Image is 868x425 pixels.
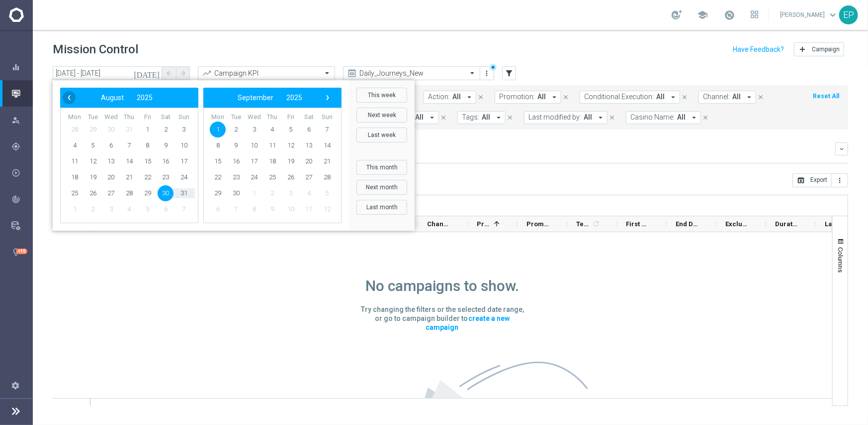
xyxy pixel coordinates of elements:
span: 18 [67,169,83,185]
span: Channel [427,220,451,228]
button: close [561,92,570,103]
button: filter_alt [502,66,516,80]
span: 28 [319,169,335,185]
span: 23 [158,169,174,185]
span: 14 [319,138,335,153]
span: 28 [67,122,83,138]
span: 11 [301,201,317,217]
span: 17 [176,153,192,169]
span: 7 [121,138,137,153]
span: 2 [85,201,101,217]
span: 1 [140,122,156,138]
span: 18 [264,153,280,169]
i: [DATE] [134,69,161,78]
span: September [238,94,273,102]
button: Promotion: All arrow_drop_down [495,91,561,104]
i: arrow_drop_down [690,113,698,122]
div: EP [839,5,858,24]
i: arrow_drop_down [745,93,754,102]
th: weekday [300,113,318,122]
button: ‹ [63,91,76,104]
span: 30 [103,122,119,138]
span: keyboard_arrow_down [827,9,838,20]
span: Columns [837,247,845,273]
th: weekday [281,113,300,122]
a: [PERSON_NAME]keyboard_arrow_down [779,7,839,22]
button: This week [356,88,407,103]
p: Try changing the filters or the selected date range, or go to campaign builder to [360,305,524,332]
a: create a new campaign [426,313,510,333]
span: Duration [775,220,799,228]
span: End Date [676,220,699,228]
i: play_circle_outline [11,168,20,177]
span: 3 [103,201,119,217]
i: more_vert [836,176,844,184]
button: Tags: All arrow_drop_down [457,111,506,124]
span: Action: [428,93,450,101]
span: 30 [228,185,244,201]
span: 2025 [137,94,153,102]
span: 5 [140,201,156,217]
span: 5 [85,138,101,153]
div: Mission Control [11,90,33,98]
span: 15 [140,153,156,169]
span: 24 [246,169,262,185]
span: All [732,93,741,101]
div: equalizer Dashboard [11,63,33,71]
span: 6 [103,138,119,153]
span: 25 [264,169,280,185]
span: All [677,113,686,122]
i: arrow_drop_down [669,93,678,102]
i: arrow_drop_down [494,113,503,122]
span: › [321,91,334,104]
span: 7 [176,201,192,217]
span: 17 [246,153,262,169]
i: close [702,114,709,121]
span: 22 [140,169,156,185]
button: more_vert [832,173,848,187]
span: 12 [319,201,335,217]
i: close [507,114,514,121]
span: 6 [158,201,174,217]
span: 2 [158,122,174,138]
button: close [506,112,515,123]
th: weekday [138,113,157,122]
i: arrow_forward [179,70,186,77]
th: weekday [227,113,246,122]
button: add Campaign [794,42,844,56]
i: settings [11,381,20,390]
th: weekday [318,113,336,122]
div: Execute [11,168,32,177]
span: 31 [121,122,137,138]
button: Action: All arrow_drop_down [424,91,476,104]
button: play_circle_outline Execute [11,169,33,177]
button: person_search Explore [11,116,33,124]
span: 10 [176,138,192,153]
i: equalizer [11,63,20,72]
ng-select: Daily_Journeys_New [343,66,480,80]
button: close [608,112,616,123]
span: 20 [103,169,119,185]
button: Last month [356,200,407,215]
span: 11 [264,138,280,153]
h1: Mission Control [53,42,138,57]
span: All [584,113,592,122]
button: close [680,92,689,103]
span: 2 [228,122,244,138]
i: track_changes [11,195,20,204]
span: 8 [140,138,156,153]
div: Settings [5,372,26,399]
button: This month [356,160,407,175]
i: close [608,114,615,121]
div: Optibot [11,239,32,265]
span: 21 [121,169,137,185]
th: weekday [174,113,193,122]
button: close [701,112,710,123]
span: 9 [228,138,244,153]
span: 26 [283,169,299,185]
span: Exclusion type [725,220,749,228]
div: Data Studio [11,221,32,230]
span: 25 [67,185,83,201]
